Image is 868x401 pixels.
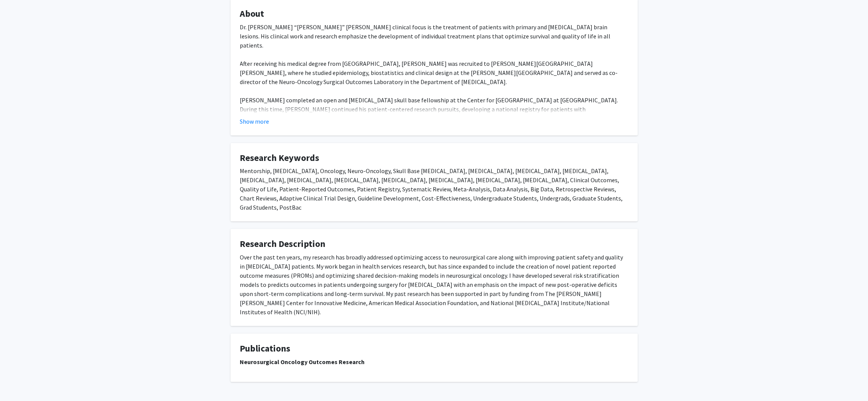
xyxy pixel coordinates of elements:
iframe: Chat [6,367,32,395]
h4: Publications [240,343,628,354]
div: Dr. [PERSON_NAME] “[PERSON_NAME]” [PERSON_NAME] clinical focus is the treatment of patients with ... [240,22,628,141]
h4: Research Keywords [240,153,628,164]
h4: Research Description [240,239,628,250]
div: Over the past ten years, my research has broadly addressed optimizing access to neurosurgical car... [240,253,628,317]
strong: Neurosurgical Oncology Outcomes Research [240,358,365,366]
div: Mentorship, [MEDICAL_DATA], Oncology, Neuro-Oncology, Skull Base [MEDICAL_DATA], [MEDICAL_DATA], ... [240,166,628,212]
h4: About [240,8,628,19]
button: Show more [240,117,269,126]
